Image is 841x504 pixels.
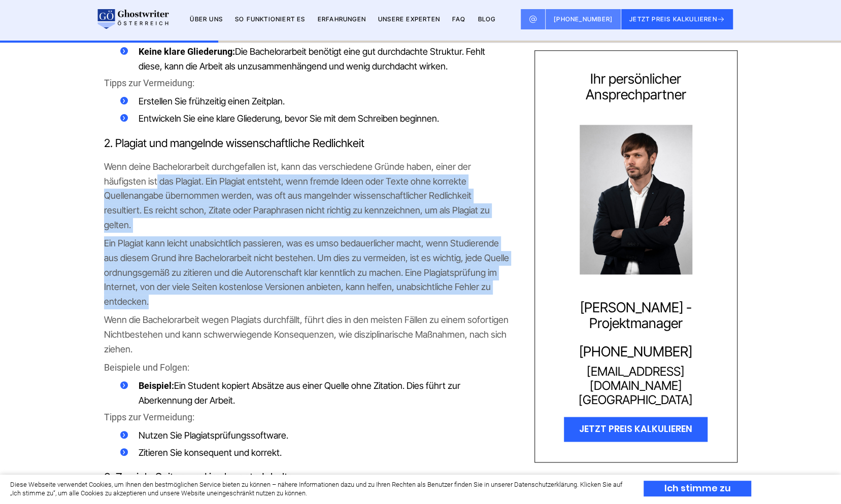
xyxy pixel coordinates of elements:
a: FAQ [452,15,466,23]
span: Wenn die Bachelorarbeit wegen Plagiats durchfällt, führt dies in den meisten Fällen zu einem sofo... [104,314,509,354]
a: [EMAIL_ADDRESS][DOMAIN_NAME][GEOGRAPHIC_DATA] [557,365,715,407]
b: Tipps zur Vermeidung: [104,412,194,422]
a: Über uns [190,15,223,23]
a: [PHONE_NUMBER] [546,9,621,29]
div: Diese Webseite verwendet Cookies, um Ihnen den bestmöglichen Service bieten zu können – nähere In... [10,481,626,498]
b: Keine klare Gliederung: [139,46,235,57]
a: So funktioniert es [235,15,306,23]
span: Die Bachelorarbeit benötigt eine gut durchdachte Struktur. Fehlt diese, kann die Arbeit als unzus... [139,46,485,71]
span: Zitieren Sie konsequent und korrekt. [139,447,282,458]
a: [PHONE_NUMBER] [557,344,715,360]
a: BLOG [478,15,495,23]
span: Erstellen Sie frühzeitig einen Zeitplan. [139,96,285,106]
img: Email [529,15,537,23]
b: Beispiel: [139,380,174,391]
span: Nutzen Sie Plagiatsprüfungssoftware. [139,430,288,441]
div: Ich stimme zu [644,481,751,496]
span: Entwickeln Sie eine klare Gliederung, bevor Sie mit dem Schreiben beginnen. [139,113,439,124]
span: 2. Plagiat und mangelnde wissenschaftliche Redlichkeit [104,136,364,150]
b: Beispiele und Folgen: [104,362,189,373]
span: Wenn deine Bachelorarbeit durchgefallen ist, kann das verschiedene Gründe haben, einer der häufig... [104,161,490,230]
span: 3. Zu viele Seiten und irrelevante Inhalte [104,471,294,484]
span: Ein Student kopiert Absätze aus einer Quelle ohne Zitation. Dies führt zur Aberkennung der Arbeit. [139,380,460,406]
div: Ihr persönlicher Ansprechpartner [557,71,715,103]
img: Konstantin Steimle [580,125,692,275]
span: [PHONE_NUMBER] [554,15,613,23]
a: Erfahrungen [318,15,366,23]
div: JETZT PREIS KALKULIEREN [564,417,708,442]
div: [PERSON_NAME] - Projektmanager [557,300,715,332]
button: JETZT PREIS KALKULIEREN [621,9,733,29]
img: logo wirschreiben [96,9,169,29]
b: Tipps zur Vermeidung: [104,78,194,88]
span: Ein Plagiat kann leicht unabsichtlich passieren, was es umso bedauerlicher macht, wenn Studierend... [104,238,509,307]
a: Unsere Experten [378,15,440,23]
